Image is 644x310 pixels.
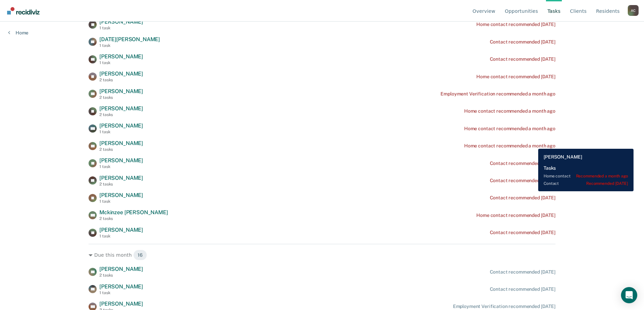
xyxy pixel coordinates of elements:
span: [PERSON_NAME] [99,175,143,181]
span: [PERSON_NAME] [99,192,143,198]
a: Home [8,30,28,36]
div: Home contact recommended a month ago [464,126,555,132]
div: Home contact recommended a month ago [464,143,555,149]
div: 1 task [99,26,143,30]
div: 2 tasks [99,147,143,152]
div: 2 tasks [99,112,143,117]
div: Contact recommended [DATE] [490,178,555,184]
div: Home contact recommended a month ago [464,108,555,114]
span: [PERSON_NAME] [99,283,143,290]
div: A C [628,5,639,16]
button: Profile dropdown button [628,5,639,16]
span: [PERSON_NAME] [99,266,143,272]
div: 1 task [99,234,143,238]
span: Mckinzee [PERSON_NAME] [99,209,168,216]
img: Recidiviz [7,7,40,15]
div: Home contact recommended [DATE] [476,74,555,80]
div: 2 tasks [99,216,168,221]
div: Open Intercom Messenger [621,287,637,303]
div: 2 tasks [99,78,143,82]
div: 1 task [99,43,160,48]
span: [PERSON_NAME] [99,71,143,77]
span: [PERSON_NAME] [99,122,143,129]
div: Home contact recommended [DATE] [476,22,555,27]
span: [DATE][PERSON_NAME] [99,36,160,43]
div: Due this month 16 [89,250,555,260]
div: 1 task [99,130,143,134]
div: 1 task [99,60,143,65]
div: 1 task [99,290,143,295]
div: 2 tasks [99,273,143,278]
div: 1 task [99,164,143,169]
div: Contact recommended [DATE] [490,56,555,62]
div: Employment Verification recommended [DATE] [453,304,555,309]
div: 1 task [99,199,143,204]
div: Contact recommended [DATE] [490,286,555,292]
span: [PERSON_NAME] [99,88,143,94]
div: 2 tasks [99,95,143,100]
span: [PERSON_NAME] [99,105,143,112]
div: Contact recommended [DATE] [490,230,555,235]
div: 2 tasks [99,182,143,187]
span: [PERSON_NAME] [99,227,143,233]
span: [PERSON_NAME] [99,19,143,25]
div: Contact recommended [DATE] [490,161,555,166]
div: Contact recommended [DATE] [490,269,555,275]
span: [PERSON_NAME] [99,157,143,164]
div: Contact recommended [DATE] [490,195,555,201]
div: Contact recommended [DATE] [490,39,555,45]
span: [PERSON_NAME] [99,140,143,146]
span: 16 [133,250,147,260]
div: Employment Verification recommended a month ago [440,91,555,97]
span: [PERSON_NAME] [99,301,143,307]
div: Home contact recommended [DATE] [476,213,555,218]
span: [PERSON_NAME] [99,53,143,60]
